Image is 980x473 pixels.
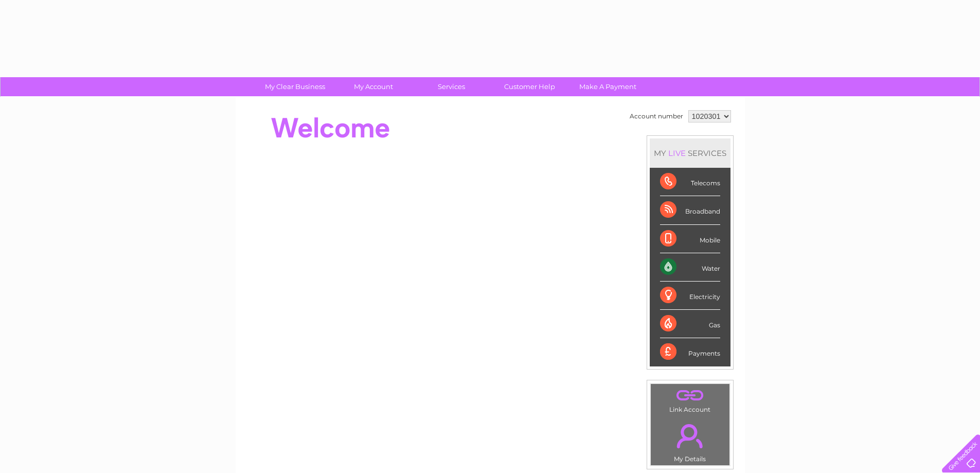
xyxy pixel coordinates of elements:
td: Account number [627,108,686,125]
div: Electricity [660,282,720,310]
div: Telecoms [660,168,720,196]
a: Services [409,77,494,96]
div: Payments [660,338,720,366]
a: . [653,418,727,454]
div: Broadband [660,196,720,224]
a: . [653,387,727,405]
a: My Clear Business [253,77,337,96]
td: Link Account [650,383,730,416]
div: Gas [660,310,720,338]
td: My Details [650,415,730,466]
div: LIVE [666,148,688,158]
a: Make A Payment [565,77,650,96]
div: Water [660,253,720,282]
div: MY SERVICES [650,138,730,168]
div: Mobile [660,225,720,253]
a: Customer Help [487,77,572,96]
a: My Account [331,77,416,96]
